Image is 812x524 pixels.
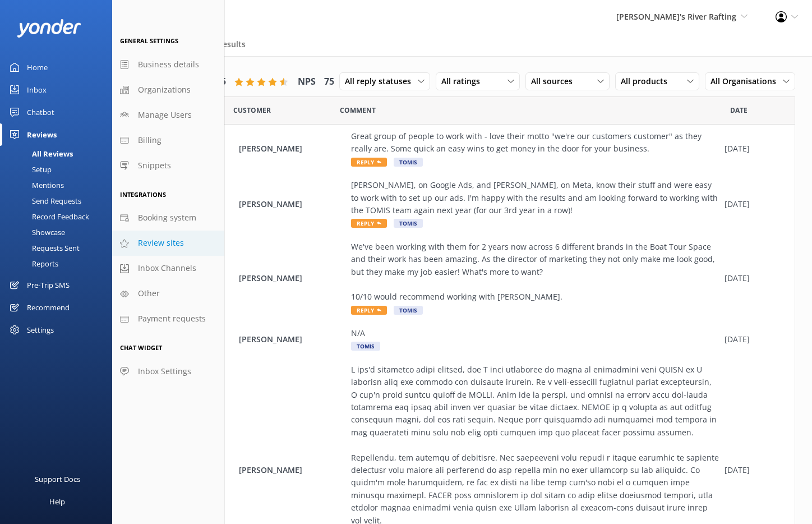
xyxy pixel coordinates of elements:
[725,464,781,476] div: [DATE]
[7,162,52,177] div: Setup
[27,274,70,296] div: Pre-Trip SMS
[27,319,54,341] div: Settings
[7,209,89,224] div: Record Feedback
[351,342,380,351] span: TOMIS
[49,490,65,513] div: Help
[233,105,271,116] span: Date
[120,190,166,199] span: Integrations
[394,219,423,228] span: TOMIS
[7,193,81,209] div: Send Requests
[112,153,224,178] a: Snippets
[138,109,192,121] span: Manage Users
[725,143,781,155] div: [DATE]
[138,287,160,300] span: Other
[112,281,224,306] a: Other
[138,312,206,325] span: Payment requests
[7,256,112,272] a: Reports
[239,333,345,346] span: [PERSON_NAME]
[725,272,781,284] div: [DATE]
[351,158,387,167] span: Reply
[27,296,70,319] div: Recommend
[340,105,376,116] span: Question
[7,146,73,162] div: All Reviews
[351,306,387,315] span: Reply
[239,464,345,476] span: [PERSON_NAME]
[730,105,748,116] span: Date
[112,359,224,384] a: Inbox Settings
[138,262,196,274] span: Inbox Channels
[120,36,178,45] span: General Settings
[345,75,418,88] span: All reply statuses
[112,52,224,77] a: Business details
[7,240,112,256] a: Requests Sent
[112,306,224,332] a: Payment requests
[7,209,112,224] a: Record Feedback
[239,272,345,284] span: [PERSON_NAME]
[441,75,487,88] span: All ratings
[239,198,345,210] span: [PERSON_NAME]
[138,159,171,172] span: Snippets
[394,158,423,167] span: TOMIS
[138,237,184,249] span: Review sites
[7,162,112,177] a: Setup
[7,256,58,272] div: Reports
[27,56,48,79] div: Home
[7,240,80,256] div: Requests Sent
[138,134,162,146] span: Billing
[27,79,47,101] div: Inbox
[7,193,112,209] a: Send Requests
[17,19,81,38] img: yonder-white-logo.png
[531,75,579,88] span: All sources
[138,58,199,71] span: Business details
[112,205,224,231] a: Booking system
[351,219,387,228] span: Reply
[35,468,80,490] div: Support Docs
[112,256,224,281] a: Inbox Channels
[112,77,224,103] a: Organizations
[7,224,65,240] div: Showcase
[298,75,316,89] h4: NPS
[621,75,674,88] span: All products
[239,143,345,155] span: [PERSON_NAME]
[138,84,191,96] span: Organizations
[725,198,781,210] div: [DATE]
[112,128,224,153] a: Billing
[351,327,719,339] div: N/A
[394,306,423,315] span: TOMIS
[7,146,112,162] a: All Reviews
[710,75,783,88] span: All Organisations
[616,11,736,22] span: [PERSON_NAME]'s River Rafting
[7,177,112,193] a: Mentions
[138,365,191,378] span: Inbox Settings
[112,231,224,256] a: Review sites
[112,103,224,128] a: Manage Users
[27,123,57,146] div: Reviews
[324,75,334,89] h4: 75
[351,241,719,304] div: We've been working with them for 2 years now across 6 different brands in the Boat Tour Space and...
[27,101,54,123] div: Chatbot
[725,333,781,346] div: [DATE]
[138,212,196,224] span: Booking system
[7,224,112,240] a: Showcase
[351,130,719,155] div: Great group of people to work with - love their motto "we're our customers customer" as they real...
[351,179,719,217] div: [PERSON_NAME], on Google Ads, and [PERSON_NAME], on Meta, know their stuff and were easy to work ...
[120,343,162,352] span: Chat Widget
[7,177,64,193] div: Mentions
